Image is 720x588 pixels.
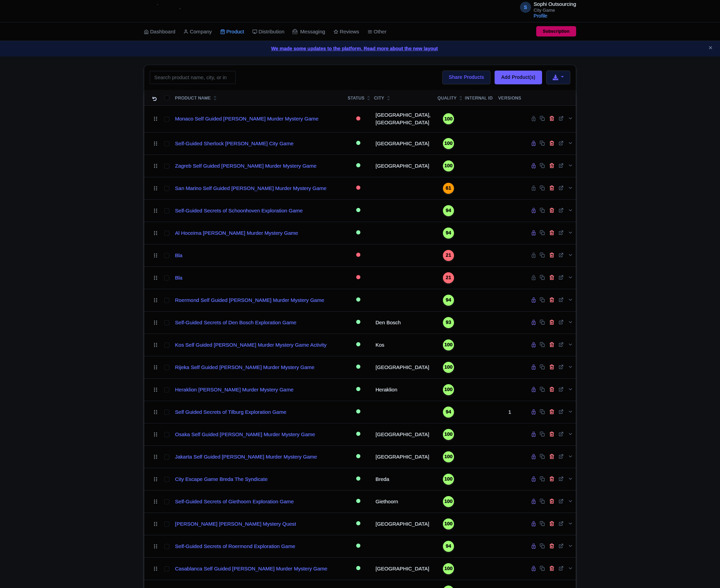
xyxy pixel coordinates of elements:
span: 94 [446,543,451,550]
div: Active [355,340,362,350]
div: Active [355,206,362,216]
a: Add Product(s) [495,71,542,84]
a: 100 [437,451,459,462]
th: Versions [496,90,524,106]
a: 94 [437,295,459,306]
span: 21 [446,252,451,259]
a: Heraklion [PERSON_NAME] Murder Mystery Game [175,386,294,394]
a: 100 [437,518,459,529]
div: Active [355,138,362,148]
span: 100 [444,431,453,438]
a: Other [368,22,387,41]
span: 100 [444,140,453,147]
span: 100 [444,453,453,461]
span: 100 [444,386,453,393]
div: Active [355,362,362,372]
span: 1 [508,409,511,415]
td: Breda [371,468,435,490]
a: 100 [437,384,459,395]
td: [GEOGRAPHIC_DATA], [GEOGRAPHIC_DATA] [371,105,435,132]
a: Bla [175,274,183,282]
span: 100 [444,341,453,349]
td: [GEOGRAPHIC_DATA] [371,513,435,535]
a: Self-Guided Secrets of Den Bosch Exploration Game [175,319,297,327]
div: Active [355,407,362,417]
span: Sophi Outsourcing [534,1,576,7]
div: Active [355,385,362,395]
div: Quality [437,95,457,101]
div: Active [355,519,362,529]
div: Active [355,429,362,439]
div: Inactive [355,114,362,124]
div: Active [355,541,362,551]
img: logo-ab69f6fb50320c5b225c76a69d11143b.png [140,3,194,19]
button: Close announcement [708,44,713,52]
div: Active [355,496,362,506]
small: City Game [534,8,576,12]
th: Internal ID [462,90,496,106]
td: [GEOGRAPHIC_DATA] [371,356,435,378]
a: 100 [437,563,459,574]
a: City Escape Game Breda The Syndicate [175,475,268,483]
div: Inactive [355,183,362,193]
a: 100 [437,113,459,124]
span: 100 [444,115,453,123]
a: Kos Self Guided [PERSON_NAME] Murder Mystery Game Activity [175,341,327,349]
div: Product Name [175,95,211,101]
a: Al Hoceima [PERSON_NAME] Murder Mystery Game [175,229,298,237]
td: Den Bosch [371,311,435,334]
a: 100 [437,496,459,507]
td: [GEOGRAPHIC_DATA] [371,445,435,468]
a: 21 [437,272,459,283]
a: Profile [534,13,548,19]
div: Active [355,161,362,171]
td: Kos [371,334,435,356]
a: Product [220,22,244,41]
a: Company [183,22,212,41]
a: 100 [437,160,459,171]
a: Share Products [442,71,490,84]
a: 94 [437,407,459,418]
a: Self Guided Secrets of Tilburg Exploration Game [175,408,287,416]
div: Status [348,95,364,101]
a: 100 [437,138,459,149]
a: Self-Guided Secrets of Giethoorn Exploration Game [175,498,294,506]
div: Active [355,452,362,462]
a: 61 [437,183,459,194]
span: 100 [444,565,453,573]
a: Dashboard [144,22,175,41]
a: Self-Guided Secrets of Roermond Exploration Game [175,543,295,550]
div: Inactive [355,250,362,260]
a: 21 [437,250,459,261]
a: 94 [437,228,459,239]
a: Zagreb Self Guided [PERSON_NAME] Murder Mystery Game [175,162,317,170]
a: 93 [437,317,459,328]
a: 100 [437,362,459,373]
span: 93 [446,319,451,326]
a: Subscription [536,26,576,36]
a: Distribution [252,22,284,41]
span: 100 [444,520,453,528]
div: Active [355,564,362,574]
div: Inactive [355,273,362,283]
td: Heraklion [371,378,435,401]
a: 100 [437,339,459,350]
span: 94 [446,408,451,416]
a: 100 [437,429,459,440]
a: 94 [437,541,459,552]
a: Rijeka Self Guided [PERSON_NAME] Murder Mystery Game [175,364,315,371]
a: Self-Guided Secrets of Schoonhoven Exploration Game [175,207,303,215]
div: Active [355,474,362,484]
a: Osaka Self Guided [PERSON_NAME] Murder Mystery Game [175,431,315,439]
div: Active [355,228,362,238]
span: 100 [444,162,453,170]
td: [GEOGRAPHIC_DATA] [371,423,435,445]
span: 100 [444,364,453,371]
a: Bla [175,252,183,260]
span: 21 [446,274,451,282]
td: [GEOGRAPHIC_DATA] [371,132,435,155]
a: Self-Guided Sherlock [PERSON_NAME] City Game [175,140,294,148]
div: Active [355,295,362,305]
a: S Sophi Outsourcing City Game [516,1,576,12]
div: City [374,95,384,101]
